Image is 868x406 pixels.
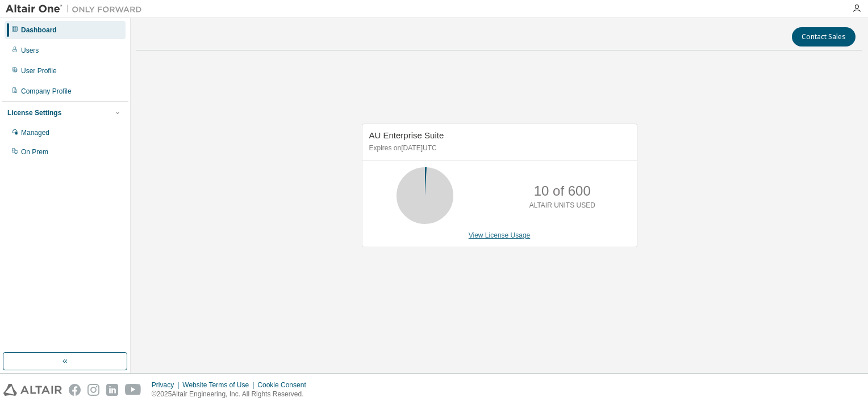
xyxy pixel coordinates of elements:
[7,108,61,117] div: License Settings
[21,128,49,137] div: Managed
[152,390,313,399] p: © 2025 Altair Engineering, Inc. All Rights Reserved.
[369,130,444,140] span: AU Enterprise Suite
[21,66,57,75] div: User Profile
[792,27,856,46] button: Contact Sales
[6,3,148,15] img: Altair One
[534,181,591,201] p: 10 of 600
[87,384,99,396] img: instagram.svg
[369,143,627,153] p: Expires on [DATE] UTC
[21,87,72,96] div: Company Profile
[182,380,257,390] div: Website Terms of Use
[529,201,595,210] p: ALTAIR UNITS USED
[152,380,182,390] div: Privacy
[125,384,141,396] img: youtube.svg
[21,46,39,55] div: Users
[69,384,81,396] img: facebook.svg
[21,147,48,157] div: On Prem
[21,26,57,35] div: Dashboard
[3,384,62,396] img: altair_logo.svg
[469,231,531,239] a: View License Usage
[257,380,312,390] div: Cookie Consent
[106,384,118,396] img: linkedin.svg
